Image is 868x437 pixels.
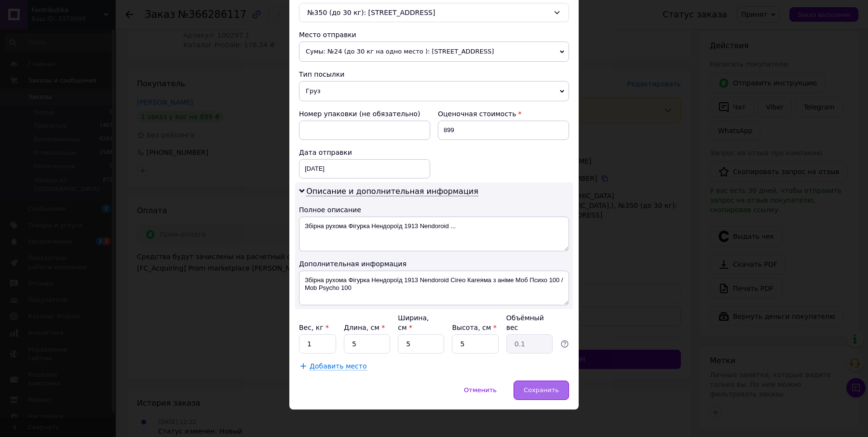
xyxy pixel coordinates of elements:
[299,70,344,78] span: Тип посылки
[299,41,569,62] span: Сумы: №24 (до 30 кг на одно место ): [STREET_ADDRESS]
[299,3,569,22] div: №350 (до 30 кг): [STREET_ADDRESS]
[306,187,478,196] span: Описание и дополнительная информация
[299,31,356,39] span: Место отправки
[299,109,430,119] div: Номер упаковки (не обязательно)
[299,217,569,251] textarea: Збірна рухома Фігурка Нендороїд 1913 Nendoroid ...
[506,313,553,332] div: Объёмный вес
[299,205,569,215] div: Полное описание
[438,109,569,119] div: Оценочная стоимость
[299,81,569,101] span: Груз
[299,271,569,305] textarea: Збірна рухома Фігурка Нендороїд 1913 Nendoroid Сігео Кагеяма з аніме Моб Психо 100 / Mob Psycho 100
[310,362,367,370] span: Добавить место
[524,386,559,394] span: Сохранить
[299,324,329,331] label: Вес, кг
[464,386,497,394] span: Отменить
[344,324,385,331] label: Длина, см
[398,314,429,331] label: Ширина, см
[299,259,569,269] div: Дополнительная информация
[299,148,430,157] div: Дата отправки
[452,324,496,331] label: Высота, см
